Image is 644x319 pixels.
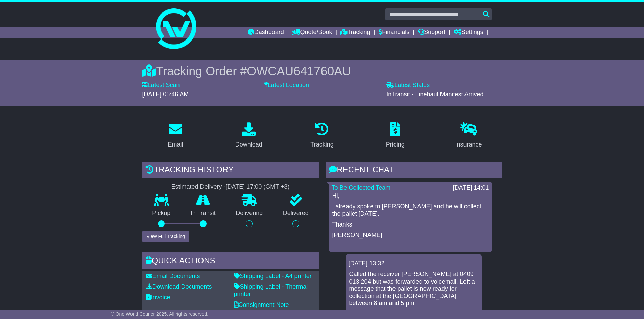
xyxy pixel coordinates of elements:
[264,82,309,89] label: Latest Location
[226,183,290,191] div: [DATE] 17:00 (GMT +8)
[181,210,226,217] p: In Transit
[226,210,273,217] p: Delivering
[386,140,405,149] div: Pricing
[332,221,488,229] p: Thanks,
[349,271,478,307] p: Called the receiver [PERSON_NAME] at 0409 013 204 but was forwarded to voicemail. Left a message ...
[234,273,312,280] a: Shipping Label - A4 printer
[340,27,370,38] a: Tracking
[453,184,489,192] div: [DATE] 14:01
[146,294,170,301] a: Invoice
[332,203,488,217] p: I already spoke to [PERSON_NAME] and he will collect the pallet [DATE].
[273,210,319,217] p: Delivered
[292,27,332,38] a: Quote/Book
[146,283,212,290] a: Download Documents
[142,252,319,271] div: Quick Actions
[418,27,445,38] a: Support
[454,27,483,38] a: Settings
[235,140,262,149] div: Download
[142,91,189,98] span: [DATE] 05:46 AM
[332,192,488,200] p: Hi,
[163,120,187,152] a: Email
[332,184,391,191] a: To Be Collected Team
[386,91,483,98] span: InTransit - Linehaul Manifest Arrived
[382,120,409,152] a: Pricing
[234,301,289,308] a: Consignment Note
[326,162,502,180] div: RECENT CHAT
[349,260,479,267] div: [DATE] 13:32
[451,120,486,152] a: Insurance
[142,82,180,89] label: Latest Scan
[455,140,482,149] div: Insurance
[142,210,181,217] p: Pickup
[248,27,284,38] a: Dashboard
[142,64,502,78] div: Tracking Order #
[142,183,319,191] div: Estimated Delivery -
[332,232,488,239] p: [PERSON_NAME]
[310,140,333,149] div: Tracking
[306,120,338,152] a: Tracking
[111,311,209,317] span: © One World Courier 2025. All rights reserved.
[386,82,430,89] label: Latest Status
[234,283,308,297] a: Shipping Label - Thermal printer
[168,140,183,149] div: Email
[142,231,189,242] button: View Full Tracking
[231,120,267,152] a: Download
[146,273,200,280] a: Email Documents
[379,27,409,38] a: Financials
[142,162,319,180] div: Tracking history
[247,64,351,78] span: OWCAU641760AU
